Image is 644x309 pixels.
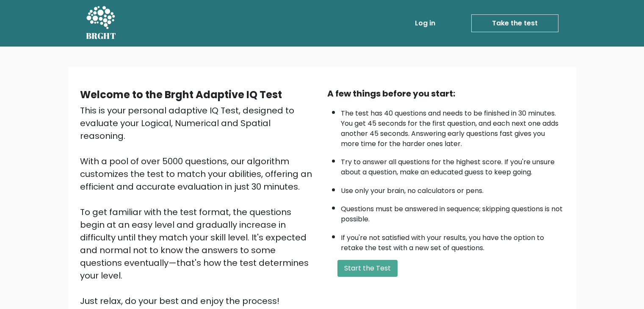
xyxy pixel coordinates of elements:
li: The test has 40 questions and needs to be finished in 30 minutes. You get 45 seconds for the firs... [341,104,564,149]
button: Start the Test [337,260,398,277]
li: Try to answer all questions for the highest score. If you're unsure about a question, make an edu... [341,153,564,177]
b: Welcome to the Brght Adaptive IQ Test [80,88,282,102]
li: Use only your brain, no calculators or pens. [341,182,564,196]
a: BRGHT [86,3,116,43]
li: Questions must be answered in sequence; skipping questions is not possible. [341,200,564,224]
div: A few things before you start: [327,87,564,100]
li: If you're not satisfied with your results, you have the option to retake the test with a new set ... [341,229,564,253]
div: This is your personal adaptive IQ Test, designed to evaluate your Logical, Numerical and Spatial ... [80,104,317,307]
h5: BRGHT [86,31,116,41]
a: Take the test [471,14,558,32]
a: Log in [412,15,439,32]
